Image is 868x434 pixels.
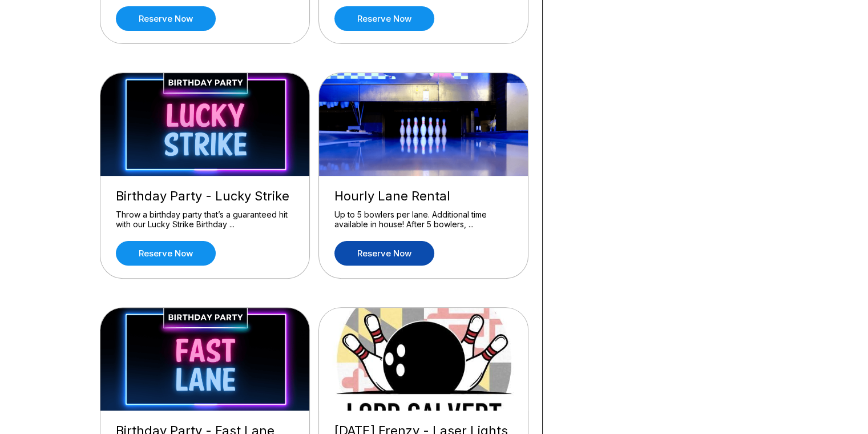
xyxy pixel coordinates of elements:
img: Birthday Party - Lucky Strike [100,73,310,176]
a: Reserve now [334,241,434,266]
img: Friday Frenzy - Laser Lights [319,308,529,411]
div: Hourly Lane Rental [334,188,512,204]
a: Reserve now [116,241,216,266]
div: Throw a birthday party that’s a guaranteed hit with our Lucky Strike Birthday ... [116,210,294,230]
div: Birthday Party - Lucky Strike [116,188,294,204]
a: Reserve now [334,6,434,31]
img: Birthday Party - Fast Lane [100,308,310,411]
div: Up to 5 bowlers per lane. Additional time available in house! After 5 bowlers, ... [334,210,512,230]
img: Hourly Lane Rental [319,73,529,176]
a: Reserve now [116,6,216,31]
